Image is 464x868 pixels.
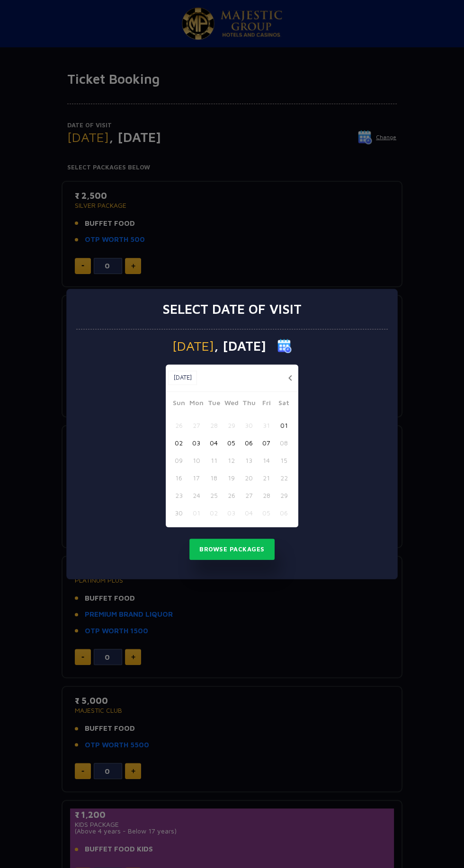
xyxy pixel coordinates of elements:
button: 26 [223,487,240,504]
span: Wed [223,398,240,411]
button: 27 [187,416,205,434]
button: 02 [170,434,187,452]
span: Thu [240,398,258,411]
img: calender icon [277,339,292,353]
button: 03 [223,504,240,522]
button: 29 [275,487,293,504]
button: 30 [240,416,258,434]
button: 27 [240,487,258,504]
button: 04 [205,434,223,452]
button: 10 [187,452,205,469]
span: Sat [275,398,293,411]
button: 13 [240,452,258,469]
button: 24 [187,487,205,504]
button: 15 [275,452,293,469]
span: Mon [187,398,205,411]
span: Fri [258,398,275,411]
button: 22 [275,469,293,487]
button: 06 [240,434,258,452]
button: 02 [205,504,223,522]
button: 03 [187,434,205,452]
button: [DATE] [168,371,197,385]
button: 28 [258,487,275,504]
button: 23 [170,487,187,504]
span: Tue [205,398,223,411]
button: 09 [170,452,187,469]
button: 04 [240,504,258,522]
span: Sun [170,398,187,411]
span: , [DATE] [214,339,266,353]
button: 08 [275,434,293,452]
h3: Select date of visit [162,301,302,317]
button: 20 [240,469,258,487]
button: 16 [170,469,187,487]
button: 11 [205,452,223,469]
button: 26 [170,416,187,434]
button: 01 [275,416,293,434]
button: 14 [258,452,275,469]
button: Browse Packages [189,539,275,560]
button: 21 [258,469,275,487]
button: 28 [205,416,223,434]
button: 17 [187,469,205,487]
button: 29 [223,416,240,434]
button: 01 [187,504,205,522]
button: 25 [205,487,223,504]
button: 05 [258,504,275,522]
button: 30 [170,504,187,522]
button: 05 [223,434,240,452]
button: 18 [205,469,223,487]
button: 07 [258,434,275,452]
button: 31 [258,416,275,434]
button: 19 [223,469,240,487]
button: 06 [275,504,293,522]
span: [DATE] [172,339,214,353]
button: 12 [223,452,240,469]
